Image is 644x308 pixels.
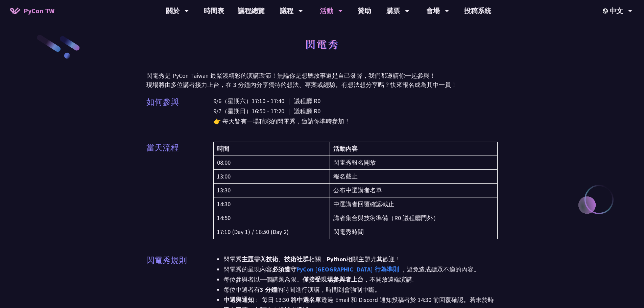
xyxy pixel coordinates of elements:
td: 14:30 [213,197,330,211]
th: 活動內容 [330,142,498,156]
p: 9/6（星期六）17:10 - 17:40 ｜ 議程廳 R0 9/7（星期日）16:50 - 17:20 ｜ 議程廳 R0 👉 每天皆有一場精彩的閃電秀，邀請你準時參加！ [213,96,498,126]
p: 閃電秀是 PyCon Taiwan 最緊湊精彩的演講環節！無論你是想聽故事還是自己發聲，我們都邀請你一起參與！ 現場將由多位講者接力上台，在 3 分鐘內分享獨特的想法、專案或經驗。有想法想分享嗎... [146,71,498,89]
strong: 中選名單 [297,296,321,304]
p: 閃電秀規則 [146,254,187,266]
td: 17:10 (Day 1) / 16:50 (Day 2) [213,225,330,239]
strong: 僅接受現場參與者上台 [303,276,363,283]
td: 13:30 [213,184,330,197]
img: Locale Icon [603,8,610,14]
td: 閃電秀時間 [330,225,498,239]
li: 每位參與者以一個講題為限。 ，不開放遠端演講。 [223,275,498,285]
strong: 必須遵守 [272,265,401,273]
img: Home icon of PyCon TW 2025 [10,7,20,14]
td: 講者集合與技術準備（R0 議程廳門外） [330,211,498,225]
p: 當天流程 [146,142,179,154]
h1: 閃電秀 [305,34,339,54]
span: PyCon TW [24,6,54,16]
strong: 主題 [242,255,254,263]
strong: 技術社群 [284,255,309,263]
strong: 3 分鐘 [260,286,277,293]
td: 14:50 [213,211,330,225]
li: 閃電秀 需與 、 相關， 相關主題尤其歡迎！ [223,254,498,264]
a: PyCon TW [3,2,61,19]
td: 中選講者回覆確認截止 [330,197,498,211]
strong: 中選與通知 [223,296,254,304]
th: 時間 [213,142,330,156]
p: 如何參與 [146,96,179,108]
td: 公布中選講者名單 [330,184,498,197]
td: 08:00 [213,156,330,170]
td: 報名截止 [330,170,498,184]
strong: Python [327,255,346,263]
li: 每位中選者有 的時間進行演講，時間到會強制中斷。 [223,285,498,295]
td: 閃電秀報名開放 [330,156,498,170]
a: PyCon [GEOGRAPHIC_DATA] 行為準則 [296,265,399,273]
td: 13:00 [213,170,330,184]
li: 閃電秀的呈現內容 ，避免造成聽眾不適的內容。 [223,264,498,275]
strong: 技術 [266,255,278,263]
